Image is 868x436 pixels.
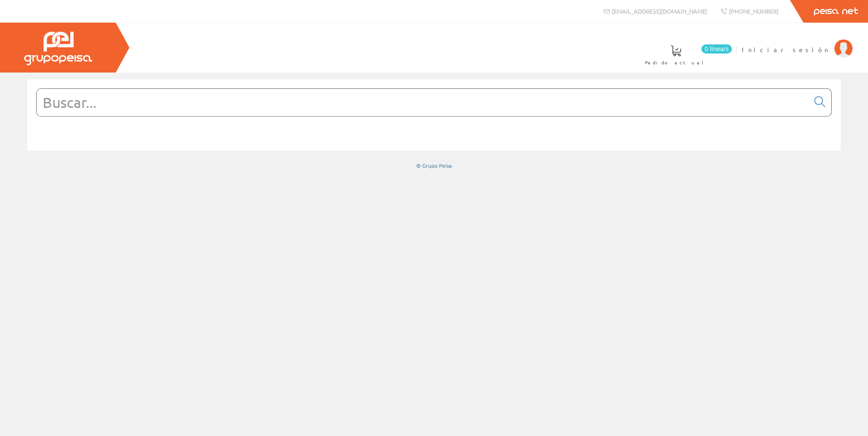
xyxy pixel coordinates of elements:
span: [EMAIL_ADDRESS][DOMAIN_NAME] [612,7,707,15]
span: Iniciar sesión [742,45,830,54]
a: Iniciar sesión [742,38,853,46]
img: Grupo Peisa [24,32,92,65]
input: Buscar... [37,89,809,116]
div: © Grupo Peisa [27,162,841,170]
span: [PHONE_NUMBER] [729,7,779,15]
span: Pedido actual [645,58,707,67]
span: 0 línea/s [701,44,732,53]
